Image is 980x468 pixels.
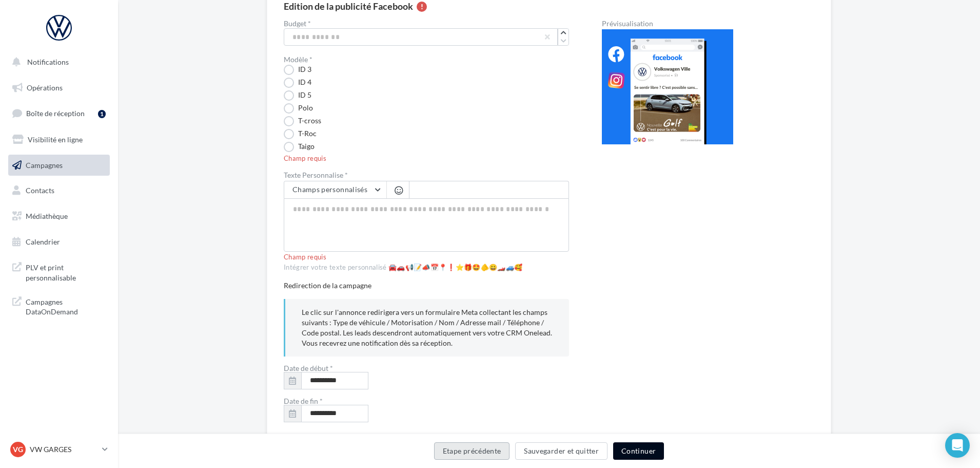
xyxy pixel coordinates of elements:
[6,231,112,253] a: Calendrier
[27,58,69,66] span: Notifications
[284,129,317,139] label: T-Roc
[284,154,569,163] div: Champ requis
[6,51,108,73] button: Notifications
[8,440,110,459] a: VG VW GARGES
[26,260,106,283] span: PLV et print personnalisable
[284,103,313,114] label: Polo
[26,295,106,317] span: Campagnes DataOnDemand
[6,155,112,176] a: Campagnes
[602,29,733,144] img: operation-preview
[30,444,98,455] p: VW GARGES
[284,280,569,291] div: Redirection de la campagne
[26,109,85,118] span: Boîte de réception
[945,433,970,458] div: Open Intercom Messenger
[28,135,83,144] span: Visibilité en ligne
[284,181,386,199] button: Champs personnalisés
[6,180,112,201] a: Contacts
[6,77,112,99] a: Opérations
[26,160,63,169] span: Campagnes
[284,56,312,63] label: Modèle *
[602,20,814,27] div: Prévisualisation
[284,263,569,272] div: Intégrer votre texte personnalisé 🚘🚗📢📝📣📅📍❗⭐🎁🤩🫵😀🏎️🚙🥰
[434,442,510,460] button: Etape précédente
[26,237,60,246] span: Calendrier
[6,129,112,151] a: Visibilité en ligne
[6,256,112,287] a: PLV et print personnalisable
[13,444,23,455] span: VG
[515,442,607,460] button: Sauvegarder et quitter
[27,83,63,92] span: Opérations
[284,253,569,262] div: Champ requis
[6,205,112,227] a: Médiathèque
[292,185,367,194] span: Champs personnalisés
[284,90,311,101] label: ID 5
[26,186,54,195] span: Contacts
[284,142,315,152] label: Taigo
[98,110,106,118] div: 1
[284,2,413,11] div: Edition de la publicité Facebook
[284,398,323,405] label: Date de fin *
[302,307,553,348] p: Le clic sur l'annonce redirigera vers un formulaire Meta collectant les champs suivants : Type de...
[284,172,569,179] label: Texte Personnalise *
[284,365,333,372] label: Date de début *
[284,65,311,75] label: ID 3
[6,291,112,321] a: Campagnes DataOnDemand
[284,78,311,88] label: ID 4
[284,20,569,27] label: Budget *
[6,102,112,124] a: Boîte de réception1
[284,116,321,126] label: T-cross
[613,442,664,460] button: Continuer
[26,212,68,220] span: Médiathèque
